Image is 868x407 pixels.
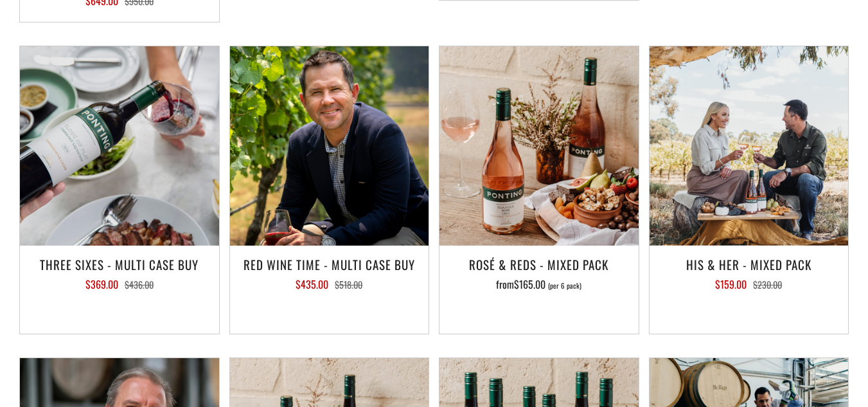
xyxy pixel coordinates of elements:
span: $435.00 [296,276,328,292]
h3: Red Wine Time - Multi Case Buy [236,253,423,275]
h3: Three Sixes - Multi Case Buy [26,253,213,275]
a: Red Wine Time - Multi Case Buy $435.00 $518.00 [230,253,429,318]
a: Three Sixes - Multi Case Buy $369.00 $436.00 [20,253,219,318]
span: $159.00 [715,276,747,292]
span: $165.00 [514,276,545,292]
h3: His & Her - Mixed Pack [656,253,842,275]
h3: Rosé & Reds - Mixed Pack [446,253,632,275]
a: Rosé & Reds - Mixed Pack from$165.00 (per 6 pack) [439,253,639,318]
span: (per 6 pack) [548,282,581,289]
a: His & Her - Mixed Pack $159.00 $230.00 [650,253,849,318]
span: $230.00 [753,278,782,291]
span: from [496,276,581,292]
span: $369.00 [85,276,118,292]
span: $518.00 [335,278,362,291]
span: $436.00 [125,278,154,291]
